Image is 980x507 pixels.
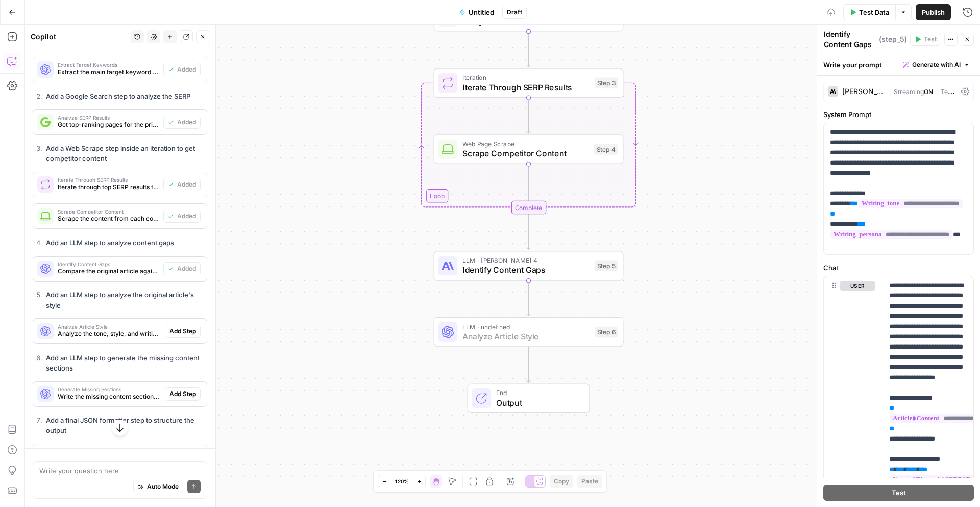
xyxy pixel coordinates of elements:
span: Analyze Article Style [462,330,590,342]
button: Publish [916,4,951,20]
span: Streaming [894,88,924,96]
button: Added [163,210,201,223]
span: | [933,86,941,96]
span: Analyze the tone, style, and writing patterns of the original article [58,329,161,338]
button: Added [163,178,201,191]
strong: Add an LLM step to analyze content gaps [46,239,174,247]
span: Added [177,264,196,273]
div: Complete [434,201,624,214]
span: | [889,86,894,96]
span: Test Data [859,7,889,17]
span: Added [177,118,196,127]
div: Complete [511,201,546,214]
div: Analyze SERP Results [434,2,624,32]
span: Get top-ranking pages for the primary keyword to analyze competitor content [58,120,159,129]
span: Added [177,180,196,189]
span: Auto Mode [147,482,179,491]
div: LoopIterationIterate Through SERP ResultsStep 3 [434,68,624,98]
span: Scrape Competitor Content [58,209,159,214]
div: [PERSON_NAME] 4 [842,88,885,95]
span: Analyze SERP Results [58,115,159,120]
span: LLM · undefined [462,321,590,331]
g: Edge from step_3 to step_4 [527,98,530,133]
button: Copy [550,475,573,488]
label: Chat [823,263,974,273]
span: Added [177,65,196,74]
span: Copy [554,477,569,486]
span: Publish [922,7,945,17]
g: Edge from step_6 to end [527,347,530,382]
button: Auto Mode [133,480,183,493]
span: LLM · [PERSON_NAME] 4 [462,256,590,265]
div: Step 5 [595,260,618,271]
button: Paste [577,475,602,488]
span: Generate with AI [912,60,961,70]
div: Step 4 [594,144,618,155]
span: 0.3 [957,88,967,96]
span: Scrape the content from each competitor page [58,214,159,223]
span: ON [924,88,933,96]
div: Copilot [31,32,128,42]
span: Analyze SERP Results [462,15,590,27]
span: Extract the main target keyword and related keywords from the article for SERP analysis [58,67,159,77]
span: Untitled [469,7,494,17]
span: 120% [395,477,409,486]
button: Test [823,485,974,501]
span: ( step_5 ) [879,34,907,44]
span: Output [496,397,579,409]
button: Test Data [843,4,895,20]
span: End [496,388,579,398]
button: Test [910,33,941,46]
strong: Add a final JSON formatter step to structure the output [46,416,194,434]
span: Iterate Through SERP Results [462,81,590,94]
span: Compare the original article against competitor content to identify missing sections [58,267,159,276]
button: Untitled [453,4,500,20]
strong: Add an LLM step to generate the missing content sections [46,354,200,372]
button: user [840,281,875,291]
span: Iterate through top SERP results to scrape their content [58,182,159,192]
span: Scrape Competitor Content [462,147,589,159]
strong: Add an LLM step to analyze the original article's style [46,291,194,309]
span: Paste [581,477,598,486]
button: Add Step [165,325,201,338]
div: EndOutput [434,383,624,413]
div: Web Page ScrapeScrape Competitor ContentStep 4 [434,134,624,164]
span: Write the missing content sections matching the original article's style [58,392,161,401]
button: Added [163,116,201,129]
g: Edge from step_2 to step_3 [527,32,530,67]
span: Iterate Through SERP Results [58,177,159,182]
span: Add Step [169,327,196,336]
label: System Prompt [823,109,974,120]
g: Edge from step_3-iteration-end to step_5 [527,214,530,250]
button: Added [163,262,201,275]
span: Test [892,488,906,498]
span: Draft [507,8,522,17]
button: Added [163,63,201,76]
span: Iteration [462,73,590,82]
span: Added [177,212,196,221]
div: LLM · [PERSON_NAME] 4Identify Content GapsStep 5 [434,251,624,281]
span: Analyze Article Style [58,324,161,329]
span: Identify Content Gaps [58,262,159,267]
span: Extract Target Keywords [58,62,159,67]
span: Temp [941,86,957,96]
textarea: Identify Content Gaps [824,29,876,50]
button: Generate with AI [899,58,974,72]
div: LLM · undefinedAnalyze Article StyleStep 6 [434,317,624,347]
button: Add Step [165,387,201,401]
span: Generate Missing Sections [58,387,161,392]
span: Identify Content Gaps [462,264,590,276]
div: Step 6 [595,327,618,338]
span: Test [924,35,937,44]
g: Edge from step_5 to step_6 [527,281,530,316]
div: Write your prompt [817,54,980,75]
strong: Add a Google Search step to analyze the SERP [46,92,190,100]
strong: Add a Web Scrape step inside an iteration to get competitor content [46,144,195,163]
span: Web Page Scrape [462,139,589,149]
div: Step 3 [595,78,618,89]
span: Add Step [169,389,196,399]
